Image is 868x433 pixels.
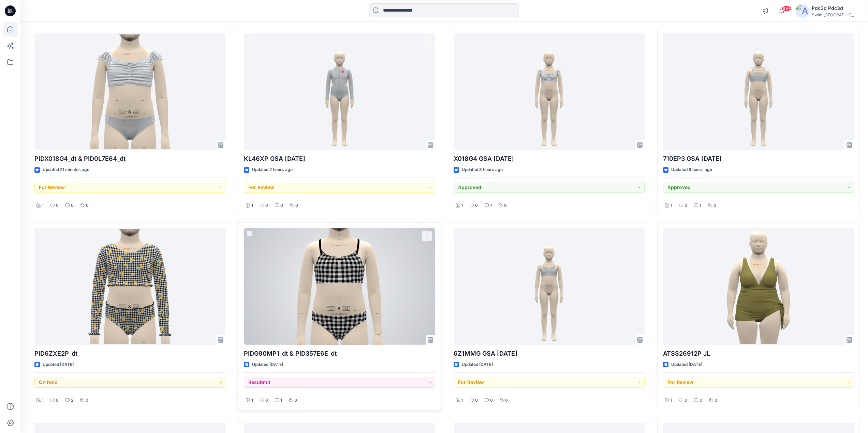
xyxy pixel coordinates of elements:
p: 710EP3 GSA [DATE] [663,154,854,164]
p: 0 [56,397,59,404]
a: X018G4 GSA 2025.9.2 [454,33,645,150]
p: 1 [700,202,701,209]
p: Updated 8 hours ago [462,166,503,173]
p: 1 [280,397,282,404]
p: 0 [475,202,478,209]
p: PIDX018G4_dt & PID0L7E64_dt [34,154,225,164]
p: 0 [265,397,268,404]
p: 0 [504,202,507,209]
p: KL46XP GSA [DATE] [244,154,435,164]
p: 0 [700,397,702,404]
p: 1 [461,202,463,209]
p: 0 [295,202,298,209]
p: Updated [DATE] [43,361,74,368]
p: 0 [713,202,716,209]
p: 0 [475,397,478,404]
p: Updated [DATE] [252,361,283,368]
p: 1 [461,397,463,404]
p: Updated 2 hours ago [252,166,293,173]
p: 0 [86,397,88,404]
p: 0 [685,397,687,404]
p: Updated 21 minutes ago [43,166,89,173]
p: 0 [56,202,59,209]
p: 2 [71,397,73,404]
p: 1 [671,397,672,404]
p: 6Z1MMG GSA [DATE] [454,349,645,358]
img: avatar [795,4,809,18]
a: PID6ZXE2P_dt [34,228,225,345]
p: 0 [715,397,717,404]
a: 6Z1MMG GSA 2025.6.17 [454,228,645,345]
p: 1 [251,397,253,404]
span: 99+ [781,6,792,11]
a: 710EP3 GSA 2025.9.2 [663,33,854,150]
p: 0 [265,202,268,209]
p: Updated 8 hours ago [671,166,712,173]
p: 1 [251,202,253,209]
a: PIDX018G4_dt & PID0L7E64_dt [34,33,225,150]
div: Swim [GEOGRAPHIC_DATA] [812,12,859,17]
p: PID6ZXE2P_dt [34,349,225,358]
div: Pdc3d Pdc3d [812,4,859,12]
p: 0 [86,202,89,209]
p: Updated [DATE] [462,361,493,368]
a: ATSS26912P JL [663,228,854,345]
p: 0 [280,202,283,209]
a: KL46XP GSA 2025.8.12 [244,33,435,150]
a: PIDG90MP1_dt & PID357E6E_dt [244,228,435,345]
p: 1 [671,202,672,209]
p: 0 [685,202,687,209]
p: 1 [42,202,44,209]
p: 1 [490,202,492,209]
p: Updated [DATE] [671,361,702,368]
p: 0 [294,397,297,404]
p: ATSS26912P JL [663,349,854,358]
p: 1 [42,397,44,404]
p: 0 [490,397,493,404]
p: X018G4 GSA [DATE] [454,154,645,164]
p: 0 [71,202,74,209]
p: 0 [505,397,508,404]
p: PIDG90MP1_dt & PID357E6E_dt [244,349,435,358]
